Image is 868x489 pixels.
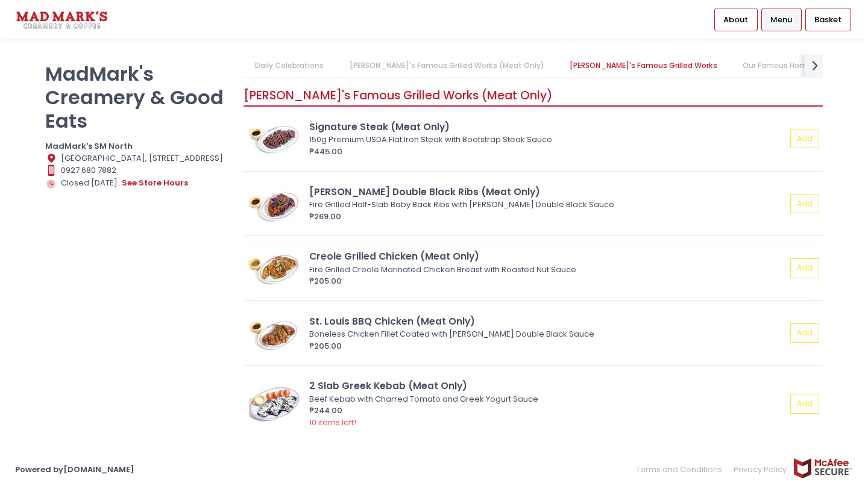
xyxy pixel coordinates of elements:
[309,249,786,263] div: Creole Grilled Chicken (Meat Only)
[793,458,853,479] img: mcafee-secure
[790,258,819,278] button: Add
[309,185,786,199] div: [PERSON_NAME] Double Black Ribs (Meat Only)
[309,340,786,352] div: ₱205.00
[790,194,819,214] button: Add
[247,315,301,351] img: St. Louis BBQ Chicken (Meat Only)
[770,14,792,26] span: Menu
[45,62,228,132] p: MadMark's Creamery & Good Eats
[247,185,301,222] img: Johnnie Double Black Ribs (Meat Only)
[309,264,782,276] div: Fire Grilled Creole Marinated Chicken Breast with Roasted Nut Sauce
[309,275,786,287] div: ₱205.00
[558,54,729,77] a: [PERSON_NAME]'s Famous Grilled Works
[309,314,786,328] div: St. Louis BBQ Chicken (Meat Only)
[45,164,228,176] div: 0927 680 7882
[636,458,728,481] a: Terms and Conditions
[309,379,786,393] div: 2 Slab Greek Kebab (Meat Only)
[309,328,782,340] div: Boneless Chicken Fillet Coated with [PERSON_NAME] Double Black Sauce
[45,140,133,152] b: MadMark's SM North
[121,176,189,190] button: see store hours
[790,394,819,414] button: Add
[244,54,336,77] a: Daily Celebrations
[714,8,758,31] a: About
[15,464,134,475] a: Powered by[DOMAIN_NAME]
[309,120,786,134] div: Signature Steak (Meat Only)
[309,405,786,417] div: ₱244.00
[338,54,556,77] a: [PERSON_NAME]'s Famous Grilled Works (Meat Only)
[728,458,793,481] a: Privacy Policy
[761,8,802,31] a: Menu
[309,211,786,223] div: ₱269.00
[814,14,841,26] span: Basket
[790,323,819,343] button: Add
[309,417,356,428] span: 10 items left!
[247,250,301,286] img: Creole Grilled Chicken (Meat Only)
[309,199,782,211] div: Fire Grilled Half-Slab Baby Back Ribs with [PERSON_NAME] Double Black Sauce
[790,129,819,149] button: Add
[309,146,786,158] div: ₱445.00
[309,393,782,405] div: Beef Kebab with Charred Tomato and Greek Yogurt Sauce
[45,176,228,190] div: Closed [DATE].
[309,134,782,146] div: 150g Premium USDA Flat Iron Steak with Bootstrap Steak Sauce
[247,120,301,157] img: Signature Steak (Meat Only)
[247,385,301,422] img: 2 Slab Greek Kebab (Meat Only)
[45,152,228,164] div: [GEOGRAPHIC_DATA], [STREET_ADDRESS]
[244,87,553,104] span: [PERSON_NAME]'s Famous Grilled Works (Meat Only)
[723,14,748,26] span: About
[15,9,108,30] img: logo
